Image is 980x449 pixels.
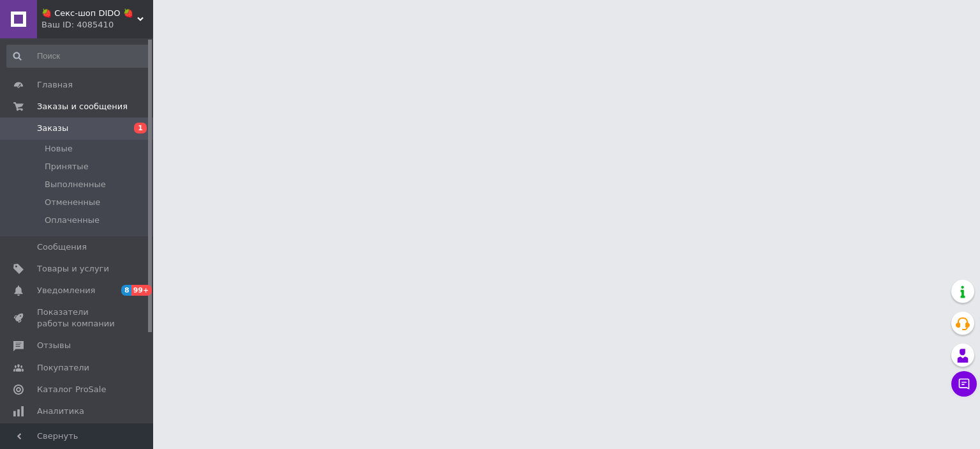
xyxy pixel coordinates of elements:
button: Чат с покупателем [951,371,977,397]
span: Заказы и сообщения [37,101,128,112]
input: Поиск [6,45,151,68]
span: 99+ [131,285,152,296]
span: Отмененные [45,197,100,208]
span: 8 [121,285,131,296]
span: Оплаченные [45,215,100,226]
span: 1 [134,123,147,133]
span: Каталог ProSale [37,384,106,395]
span: Аналитика [37,406,84,417]
span: Выполненные [45,179,106,190]
span: Отзывы [37,340,71,351]
div: Ваш ID: 4085410 [41,19,153,31]
span: Показатели работы компании [37,307,118,330]
span: Заказы [37,123,68,134]
span: Главная [37,79,73,91]
span: Новые [45,143,73,155]
span: Покупатели [37,362,89,374]
span: Уведомления [37,285,95,296]
span: Принятые [45,161,89,172]
span: Сообщения [37,241,87,253]
span: 🍓 Секс-шоп DIDO 🍓 [41,8,137,19]
span: Товары и услуги [37,263,109,275]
